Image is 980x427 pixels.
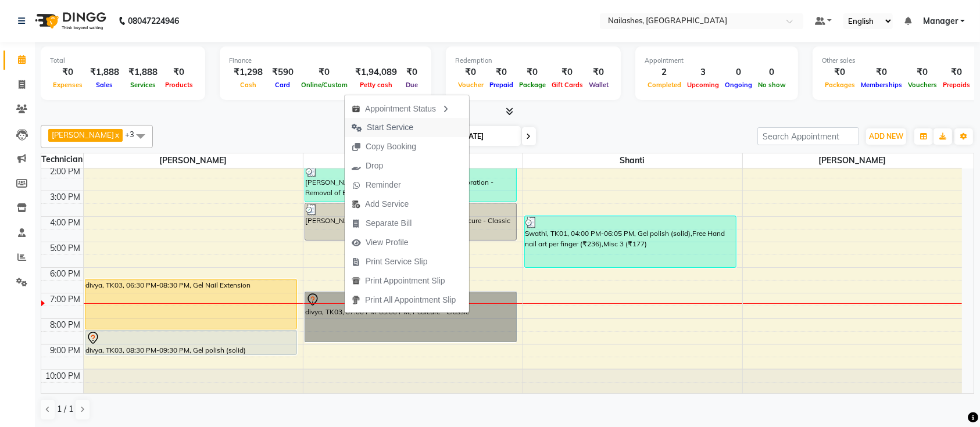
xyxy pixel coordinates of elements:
div: ₹0 [402,66,422,79]
span: Memberships [858,81,905,89]
div: divya, TK03, 08:30 PM-09:30 PM, Gel polish (solid) [85,331,297,354]
div: Redemption [455,56,611,66]
span: Package [516,81,549,89]
div: 6:00 PM [48,268,83,280]
span: [PERSON_NAME] [743,153,963,168]
span: Print All Appointment Slip [365,294,456,306]
div: [PERSON_NAME], TK02, 02:00 PM-03:30 PM, Restoration - Removal of Extension (Hand) [305,165,517,202]
input: 2025-09-03 [458,128,516,145]
span: Petty cash [357,81,395,89]
div: ₹0 [549,66,586,79]
div: 4:00 PM [48,217,83,229]
div: ₹0 [162,66,196,79]
div: ₹0 [586,66,611,79]
img: add-service.png [352,200,360,209]
b: 08047224946 [128,5,179,37]
div: ₹1,888 [85,66,124,79]
img: printall.png [352,296,360,304]
span: Shanti [523,153,742,168]
button: ADD NEW [866,128,906,145]
div: 3:00 PM [48,191,83,203]
span: Prepaid [487,81,516,89]
span: Start Service [367,121,413,134]
img: printapt.png [352,277,360,285]
span: Vouchers [905,81,940,89]
span: Drop [366,160,383,172]
div: 7:00 PM [48,293,83,306]
img: logo [30,5,109,37]
span: Cash [237,81,259,89]
span: Manager [923,15,958,27]
span: Copy Booking [366,141,416,153]
div: ₹1,298 [229,66,267,79]
div: ₹0 [298,66,350,79]
span: ADD NEW [869,132,903,141]
span: Upcoming [684,81,722,89]
span: Gift Cards [549,81,586,89]
span: [PERSON_NAME] [52,130,114,139]
div: divya, TK03, 06:30 PM-08:30 PM, Gel Nail Extension [85,279,297,329]
div: ₹0 [940,66,973,79]
div: 0 [755,66,789,79]
span: Reminder [366,179,401,191]
input: Search Appointment [757,127,859,145]
div: Appointment [645,56,789,66]
div: ₹0 [50,66,85,79]
div: 2 [645,66,684,79]
div: [PERSON_NAME], TK02, 03:30 PM-05:00 PM, Manicure - Classic [305,203,517,240]
span: Expenses [50,81,85,89]
div: ₹1,94,089 [350,66,402,79]
span: Completed [645,81,684,89]
div: ₹0 [905,66,940,79]
div: ₹0 [455,66,487,79]
div: Swathi, TK01, 04:00 PM-06:05 PM, Gel polish (solid),Free Hand nail art per finger (₹236),Misc 3 (... [525,216,736,267]
span: Add Service [365,198,409,210]
div: 8:00 PM [48,319,83,331]
span: [PERSON_NAME] [84,153,303,168]
div: 10:00 PM [44,370,83,382]
span: No show [755,81,789,89]
div: 5:00 PM [48,242,83,254]
div: Finance [229,56,422,66]
div: Technician [41,153,83,166]
img: apt_status.png [352,105,360,113]
span: +3 [125,130,143,139]
div: 0 [722,66,755,79]
span: Voucher [455,81,487,89]
span: Services [127,81,159,89]
div: 3 [684,66,722,79]
span: Kaif [303,153,523,168]
div: ₹1,888 [124,66,162,79]
span: Prepaids [940,81,973,89]
span: Separate Bill [366,217,412,229]
span: Packages [822,81,858,89]
span: Card [273,81,294,89]
div: 2:00 PM [48,166,83,178]
div: ₹0 [516,66,549,79]
a: x [114,130,119,139]
span: Products [162,81,196,89]
div: Appointment Status [345,98,469,118]
span: Sales [94,81,116,89]
span: Ongoing [722,81,755,89]
span: Wallet [586,81,611,89]
span: 1 / 1 [57,403,73,415]
span: View Profile [366,236,409,249]
span: Print Service Slip [366,256,428,268]
span: Due [403,81,421,89]
div: 9:00 PM [48,345,83,357]
div: ₹590 [267,66,298,79]
div: ₹0 [822,66,858,79]
span: Print Appointment Slip [365,275,445,287]
div: Total [50,56,196,66]
div: ₹0 [487,66,516,79]
span: Online/Custom [298,81,350,89]
div: ₹0 [858,66,905,79]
